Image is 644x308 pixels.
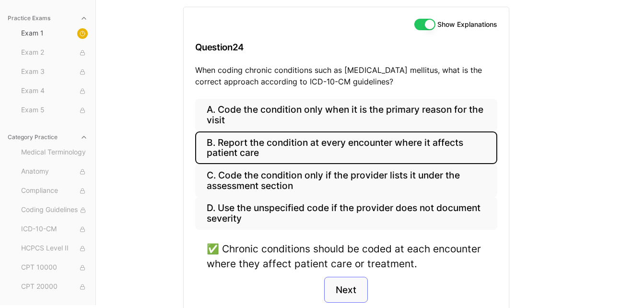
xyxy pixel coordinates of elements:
[17,222,92,237] button: ICD-10-CM
[17,164,92,179] button: Anatomy
[195,197,497,230] button: D. Use the unspecified code if the provider does not document severity
[21,166,88,177] span: Anatomy
[195,64,497,87] p: When coding chronic conditions such as [MEDICAL_DATA] mellitus, what is the correct approach acco...
[21,28,88,39] span: Exam 1
[21,205,88,215] span: Coding Guidelines
[21,105,88,116] span: Exam 5
[17,183,92,199] button: Compliance
[17,64,92,80] button: Exam 3
[4,11,92,26] button: Practice Exams
[21,224,88,235] span: ICD-10-CM
[437,21,497,28] label: Show Explanations
[17,145,92,160] button: Medical Terminology
[21,186,88,196] span: Compliance
[21,282,88,292] span: CPT 20000
[195,164,497,197] button: C. Code the condition only if the provider lists it under the assessment section
[17,260,92,275] button: CPT 10000
[17,83,92,99] button: Exam 4
[17,241,92,256] button: HCPCS Level II
[21,67,88,77] span: Exam 3
[17,103,92,118] button: Exam 5
[21,147,88,158] span: Medical Terminology
[21,262,88,273] span: CPT 10000
[4,130,92,145] button: Category Practice
[17,279,92,295] button: CPT 20000
[324,277,368,303] button: Next
[17,45,92,60] button: Exam 2
[17,202,92,218] button: Coding Guidelines
[195,33,497,61] h3: Question 24
[207,241,486,271] div: ✅ Chronic conditions should be coded at each encounter where they affect patient care or treatment.
[21,243,88,254] span: HCPCS Level II
[21,86,88,96] span: Exam 4
[21,47,88,58] span: Exam 2
[195,99,497,131] button: A. Code the condition only when it is the primary reason for the visit
[17,26,92,41] button: Exam 1
[195,131,497,164] button: B. Report the condition at every encounter where it affects patient care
